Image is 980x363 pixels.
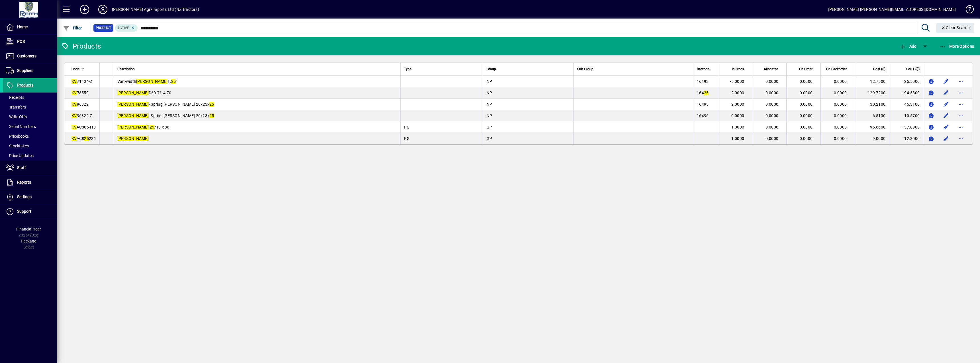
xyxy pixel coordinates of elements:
[3,190,57,204] a: Settings
[84,136,89,141] em: 25
[72,102,77,107] em: KV
[117,125,170,129] span: /13 x 86
[577,66,593,72] span: Sub Group
[3,64,57,78] a: Suppliers
[756,66,783,72] div: Allocated
[722,66,749,72] div: In Stock
[889,133,923,144] td: 12.3000
[117,66,397,72] div: Description
[6,115,27,119] span: Write Offs
[697,66,714,72] div: Barcode
[834,102,847,107] span: 0.0000
[855,76,889,87] td: 12.7500
[731,113,744,118] span: 0.0000
[136,79,168,84] em: [PERSON_NAME]
[209,113,214,118] em: 25
[72,136,96,141] span: AC8 236
[6,124,36,129] span: Serial Numbers
[17,54,36,58] span: Customers
[117,102,214,107] span: - Spring [PERSON_NAME] 20x23x
[3,141,57,151] a: Stocktakes
[855,133,889,144] td: 9.0000
[3,49,57,63] a: Customers
[61,42,101,51] div: Products
[956,134,965,143] button: More options
[117,26,129,30] span: Active
[855,87,889,99] td: 129.7200
[17,180,31,184] span: Reports
[942,88,951,97] button: Edit
[487,66,496,72] span: Group
[790,66,818,72] div: On Order
[404,66,479,72] div: Type
[117,79,177,84] span: Vari-width 1. ''
[942,77,951,86] button: Edit
[899,44,916,49] span: Add
[17,39,25,44] span: POS
[961,1,973,20] a: Knowledge Base
[800,79,813,84] span: 0.0000
[17,68,33,73] span: Suppliers
[117,113,149,118] em: [PERSON_NAME]
[117,91,149,95] em: [PERSON_NAME]
[889,121,923,133] td: 137.8000
[6,153,34,158] span: Price Updates
[117,91,171,95] span: D60-71.4-70
[898,41,918,51] button: Add
[3,131,57,141] a: Pricebooks
[72,91,77,95] em: KV
[3,35,57,49] a: POS
[800,136,813,141] span: 0.0000
[938,41,976,51] button: More Options
[487,91,492,95] span: NP
[873,66,885,72] span: Cost ($)
[3,204,57,219] a: Support
[799,66,812,72] span: On Order
[824,66,852,72] div: On Backorder
[942,100,951,109] button: Edit
[730,79,744,84] span: -5.0000
[404,125,410,129] span: PG
[17,194,32,199] span: Settings
[72,125,96,129] span: AC805410
[800,125,813,129] span: 0.0000
[3,93,57,102] a: Receipts
[765,136,779,141] span: 0.0000
[3,102,57,112] a: Transfers
[704,91,709,95] em: 25
[942,111,951,120] button: Edit
[150,125,154,129] em: 25
[765,125,779,129] span: 0.0000
[112,5,199,14] div: [PERSON_NAME] Agri-Imports Ltd (NZ Tractors)
[115,24,138,32] mat-chip: Activation Status: Active
[834,79,847,84] span: 0.0000
[889,76,923,87] td: 25.5000
[855,99,889,110] td: 30.2100
[800,102,813,107] span: 0.0000
[487,102,492,107] span: NP
[487,66,570,72] div: Group
[765,102,779,107] span: 0.0000
[487,79,492,84] span: NP
[889,99,923,110] td: 45.3100
[17,165,26,170] span: Staff
[765,91,779,95] span: 0.0000
[764,66,778,72] span: Allocated
[62,23,83,33] button: Filter
[697,102,709,107] span: 16495
[487,125,492,129] span: GP
[72,79,92,84] span: 71404-Z
[765,79,779,84] span: 0.0000
[117,113,214,118] span: - Spring [PERSON_NAME] 20x23x
[731,125,744,129] span: 1.0000
[117,136,149,141] em: [PERSON_NAME]
[72,113,77,118] em: KV
[826,66,847,72] span: On Backorder
[72,79,77,84] em: KV
[487,136,492,141] span: GP
[855,110,889,121] td: 6.5130
[63,26,82,30] span: Filter
[3,122,57,131] a: Serial Numbers
[117,66,135,72] span: Description
[72,91,89,95] span: 78550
